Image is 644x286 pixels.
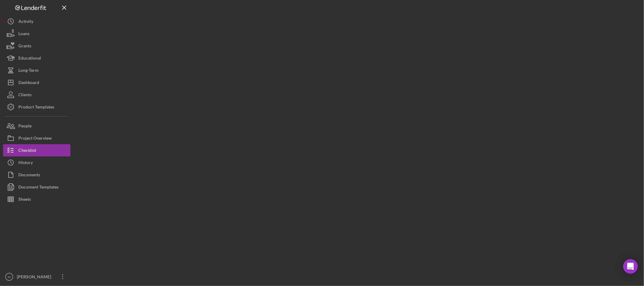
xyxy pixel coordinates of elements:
div: Project Overview [18,132,52,146]
button: Dashboard [3,76,70,89]
div: Grants [18,40,31,53]
div: Product Templates [18,101,54,115]
button: Grants [3,40,70,52]
button: Checklist [3,144,70,156]
button: Clients [3,89,70,101]
button: Documents [3,169,70,181]
div: Sheets [18,193,31,207]
div: Dashboard [18,76,39,90]
button: Loans [3,28,70,40]
div: Loans [18,28,29,41]
button: Long-Term [3,64,70,76]
button: Activity [3,15,70,28]
button: Sheets [3,193,70,205]
button: Educational [3,52,70,64]
div: Open Intercom Messenger [623,259,638,274]
div: Clients [18,89,32,102]
div: History [18,156,33,170]
div: Document Templates [18,181,58,195]
button: Document Templates [3,181,70,193]
button: People [3,120,70,132]
button: IN[PERSON_NAME] [3,271,70,283]
div: People [18,120,32,134]
div: [PERSON_NAME] [15,271,55,284]
div: Activity [18,15,33,29]
button: Project Overview [3,132,70,144]
div: Documents [18,169,40,182]
div: Checklist [18,144,36,158]
button: Product Templates [3,101,70,113]
button: History [3,156,70,169]
div: Long-Term [18,64,39,78]
div: Educational [18,52,41,66]
text: IN [8,275,11,279]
